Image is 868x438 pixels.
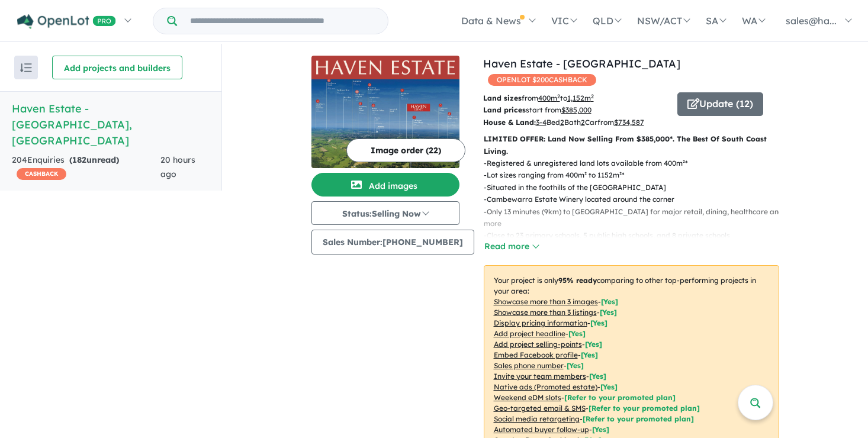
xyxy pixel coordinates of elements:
[581,118,585,127] u: 2
[484,182,789,194] p: - Situated in the foothills of the [GEOGRAPHIC_DATA]
[17,14,116,29] img: Openlot PRO Logo White
[494,340,582,349] u: Add project selling-points
[494,297,598,306] u: Showcase more than 3 images
[311,79,459,168] img: Haven Estate - Cambewarra
[20,63,32,72] img: sort.svg
[494,414,580,423] u: Social media retargeting
[179,8,385,34] input: Try estate name, suburb, builder or developer
[484,230,789,241] p: - Close to 23 primary schools, 5 public high schools, and 8 private schools
[484,157,789,169] p: - Registered & unregistered land lots available from 400m²*
[483,105,526,114] b: Land prices
[346,139,465,162] button: Image order (22)
[677,92,763,116] button: Update (12)
[581,350,598,359] span: [ Yes ]
[564,393,676,402] span: [Refer to your promoted plan]
[560,94,594,102] span: to
[614,118,644,127] u: $ 734,587
[160,154,195,179] span: 20 hours ago
[589,372,606,381] span: [ Yes ]
[583,414,694,423] span: [Refer to your promoted plan]
[494,393,561,402] u: Weekend eDM slots
[316,60,455,75] img: Haven Estate - Cambewarra Logo
[484,133,779,157] p: LIMITED OFFER: Land Now Selling From $385,000*. The Best Of South Coast Living.
[17,168,66,180] span: CASHBACK
[600,308,617,317] span: [ Yes ]
[600,382,618,391] span: [Yes]
[568,329,586,338] span: [ Yes ]
[494,382,597,391] u: Native ads (Promoted estate)
[484,240,539,253] button: Read more
[484,194,789,205] p: - Cambewarra Estate Winery located around the corner
[483,117,668,128] p: Bed Bath Car from
[311,173,459,197] button: Add images
[567,94,594,102] u: 1,152 m
[557,93,560,99] sup: 2
[311,230,474,255] button: Sales Number:[PHONE_NUMBER]
[494,372,586,381] u: Invite your team members
[561,105,591,114] u: $ 385,000
[311,201,459,225] button: Status:Selling Now
[483,57,680,70] a: Haven Estate - [GEOGRAPHIC_DATA]
[494,425,589,434] u: Automated buyer follow-up
[483,94,522,102] b: Land sizes
[494,318,587,327] u: Display pricing information
[483,118,536,127] b: House & Land:
[494,361,564,370] u: Sales phone number
[12,101,210,149] h5: Haven Estate - [GEOGRAPHIC_DATA] , [GEOGRAPHIC_DATA]
[590,318,607,327] span: [ Yes ]
[589,404,700,413] span: [Refer to your promoted plan]
[560,118,564,127] u: 2
[494,308,597,317] u: Showcase more than 3 listings
[12,153,160,182] div: 204 Enquir ies
[592,425,609,434] span: [Yes]
[558,276,597,285] b: 95 % ready
[69,154,119,165] strong: ( unread)
[494,404,586,413] u: Geo-targeted email & SMS
[494,329,565,338] u: Add project headline
[484,169,789,181] p: - Lot sizes ranging from 400m² to 1152m²*
[72,154,86,165] span: 182
[483,92,668,104] p: from
[494,350,578,359] u: Embed Facebook profile
[601,297,618,306] span: [ Yes ]
[567,361,584,370] span: [ Yes ]
[483,104,668,116] p: start from
[591,93,594,99] sup: 2
[786,15,837,27] span: sales@ha...
[536,118,546,127] u: 3-4
[538,94,560,102] u: 400 m
[488,74,596,86] span: OPENLOT $ 200 CASHBACK
[52,56,182,79] button: Add projects and builders
[311,56,459,168] a: Haven Estate - Cambewarra LogoHaven Estate - Cambewarra
[585,340,602,349] span: [ Yes ]
[484,206,789,230] p: - Only 13 minutes (9km) to [GEOGRAPHIC_DATA] for major retail, dining, healthcare and more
